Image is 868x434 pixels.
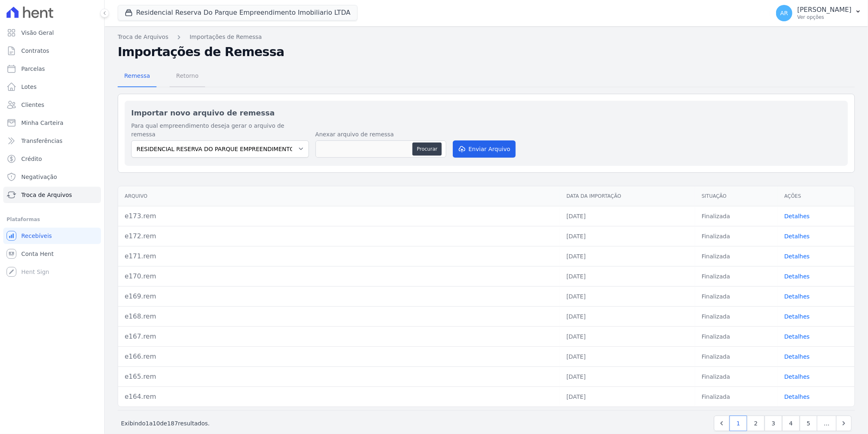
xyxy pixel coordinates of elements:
[784,233,810,240] a: Detalhes
[780,10,788,16] span: AR
[21,29,54,37] span: Visão Geral
[3,228,101,244] a: Recebíveis
[3,151,101,167] a: Crédito
[784,213,810,219] a: Detalhes
[3,246,101,262] a: Conta Hent
[118,66,205,87] nav: Tab selector
[125,352,553,362] div: e166.rem
[3,115,101,131] a: Minha Carteira
[3,133,101,149] a: Transferências
[560,206,695,226] td: [DATE]
[695,226,778,246] td: Finalizada
[21,101,44,109] span: Clientes
[560,286,695,306] td: [DATE]
[695,306,778,326] td: Finalizada
[3,97,101,113] a: Clientes
[765,416,782,431] a: 3
[125,372,553,382] div: e165.rem
[695,387,778,407] td: Finalizada
[118,33,855,41] nav: Breadcrumb
[784,333,810,340] a: Detalhes
[125,231,553,241] div: e172.rem
[695,326,778,346] td: Finalizada
[747,416,765,431] a: 2
[315,130,446,139] label: Anexar arquivo de remessa
[695,346,778,366] td: Finalizada
[125,271,553,281] div: e170.rem
[118,33,168,41] a: Troca de Arquivos
[21,119,63,127] span: Minha Carteira
[695,246,778,266] td: Finalizada
[21,83,37,91] span: Lotes
[560,226,695,246] td: [DATE]
[836,416,852,431] a: Next
[3,61,101,77] a: Parcelas
[125,332,553,341] div: e167.rem
[21,250,54,258] span: Conta Hent
[3,169,101,185] a: Negativação
[714,416,729,431] a: Previous
[3,25,101,41] a: Visão Geral
[3,79,101,95] a: Lotes
[784,253,810,260] a: Detalhes
[695,366,778,387] td: Finalizada
[131,122,309,139] label: Para qual empreendimento deseja gerar o arquivo de remessa
[453,140,516,158] button: Enviar Arquivo
[695,286,778,306] td: Finalizada
[21,173,57,181] span: Negativação
[118,5,358,20] button: Residencial Reserva Do Parque Empreendimento Imobiliario LTDA
[190,33,262,41] a: Importações de Remessa
[784,353,810,360] a: Detalhes
[800,416,817,431] a: 5
[21,47,49,55] span: Contratos
[560,186,695,206] th: Data da Importação
[153,420,160,427] span: 10
[560,326,695,346] td: [DATE]
[145,420,149,427] span: 1
[21,232,52,240] span: Recebíveis
[125,292,553,301] div: e169.rem
[21,191,72,199] span: Troca de Arquivos
[560,387,695,407] td: [DATE]
[121,419,210,427] p: Exibindo a de resultados.
[784,293,810,300] a: Detalhes
[560,306,695,326] td: [DATE]
[770,2,868,25] button: AR [PERSON_NAME] Ver opções
[412,142,442,156] button: Procurar
[125,392,553,402] div: e164.rem
[782,416,800,431] a: 4
[125,312,553,321] div: e168.rem
[778,186,855,206] th: Ações
[3,43,101,59] a: Contratos
[784,313,810,320] a: Detalhes
[3,187,101,203] a: Troca de Arquivos
[784,393,810,400] a: Detalhes
[817,416,837,431] span: …
[560,346,695,366] td: [DATE]
[7,215,98,224] div: Plataformas
[695,266,778,286] td: Finalizada
[170,66,205,87] a: Retorno
[118,186,560,206] th: Arquivo
[125,211,553,221] div: e173.rem
[560,266,695,286] td: [DATE]
[729,416,747,431] a: 1
[118,66,157,87] a: Remessa
[118,45,855,59] h2: Importações de Remessa
[171,68,204,84] span: Retorno
[21,155,42,163] span: Crédito
[167,420,178,427] span: 187
[695,186,778,206] th: Situação
[784,373,810,380] a: Detalhes
[21,137,63,145] span: Transferências
[21,65,45,73] span: Parcelas
[560,366,695,387] td: [DATE]
[560,246,695,266] td: [DATE]
[131,107,841,118] h2: Importar novo arquivo de remessa
[784,273,810,280] a: Detalhes
[695,206,778,226] td: Finalizada
[797,6,852,14] p: [PERSON_NAME]
[119,68,155,84] span: Remessa
[797,14,852,20] p: Ver opções
[125,251,553,261] div: e171.rem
